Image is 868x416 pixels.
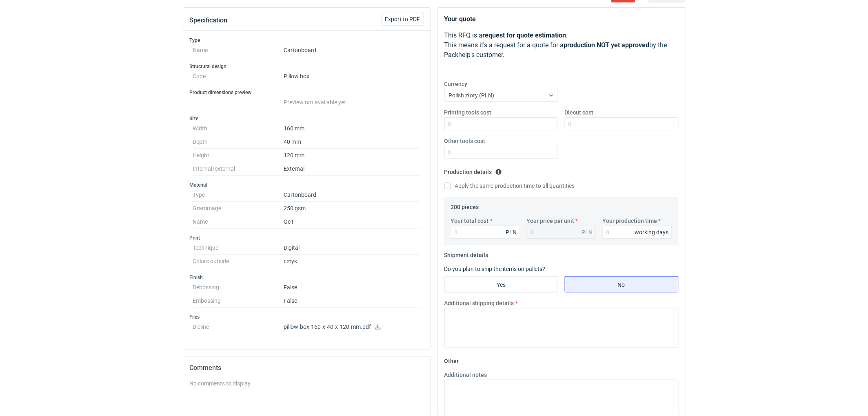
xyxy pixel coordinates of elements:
[193,135,284,149] dt: Depth
[284,70,421,83] dd: Pillow box
[193,162,284,176] dt: Internal/external
[582,228,593,236] div: PLN
[193,188,284,202] dt: Type
[190,235,424,241] h3: Print
[444,117,558,130] input: 0
[193,294,284,308] dt: Embossing
[449,92,495,99] span: Polish złoty (PLN)
[190,63,424,70] h3: Structural design
[565,276,679,293] label: No
[444,137,486,145] label: Other tools cost
[564,41,650,49] strong: production NOT yet approved
[190,379,424,387] div: No comments to display
[190,11,228,30] button: Specification
[284,324,421,331] p: pillow-box-160-x-40-x-120-mm.pdf
[444,276,558,293] label: Yes
[284,162,421,176] dd: External
[635,228,669,236] div: working days
[444,299,514,307] label: Additional shipping details
[193,320,284,337] dt: Dieline
[444,371,487,379] label: Additional notes
[385,16,420,22] span: Export to PDF
[444,182,575,190] label: Apply the same production time to all quantities
[193,215,284,229] dt: Name
[190,363,424,373] h2: Comments
[451,226,520,239] input: 0
[284,202,421,215] dd: 250 gsm
[284,281,421,294] dd: False
[603,226,672,239] input: 0
[444,266,546,272] label: Do you plan to ship the items on pallets?
[284,188,421,202] dd: Cartonboard
[190,274,424,281] h3: Finish
[284,44,421,57] dd: Cartonboard
[527,217,575,225] label: Your price per unit
[284,149,421,162] dd: 120 mm
[190,115,424,122] h3: Size
[506,228,517,236] div: PLN
[444,146,558,159] input: 0
[444,108,492,117] label: Printing tools cost
[284,215,421,229] dd: Gc1
[190,314,424,320] h3: Files
[193,255,284,268] dt: Colors outside
[382,13,424,26] button: Export to PDF
[284,241,421,255] dd: Digital
[444,15,476,23] strong: Your quote
[284,122,421,135] dd: 160 mm
[444,31,679,60] p: This RFQ is a . This means it's a request for a quote for a by the Packhelp's customer.
[284,255,421,268] dd: cmyk
[190,182,424,188] h3: Material
[190,89,424,96] h3: Product dimensions preview
[190,37,424,44] h3: Type
[193,122,284,135] dt: Width
[193,241,284,255] dt: Technique
[483,31,566,39] strong: request for quote estimation
[444,354,459,364] legend: Other
[451,200,479,210] legend: 200 pieces
[193,202,284,215] dt: Grammage
[284,135,421,149] dd: 40 mm
[444,165,502,175] legend: Production details
[444,249,488,258] legend: Shipment details
[193,281,284,294] dt: Debossing
[565,117,679,130] input: 0
[193,70,284,83] dt: Code
[565,108,594,117] label: Diecut cost
[193,44,284,57] dt: Name
[451,217,489,225] label: Your total cost
[444,80,468,88] label: Currency
[603,217,657,225] label: Your production time
[284,99,348,106] span: Preview not available yet.
[284,294,421,308] dd: False
[193,149,284,162] dt: Height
